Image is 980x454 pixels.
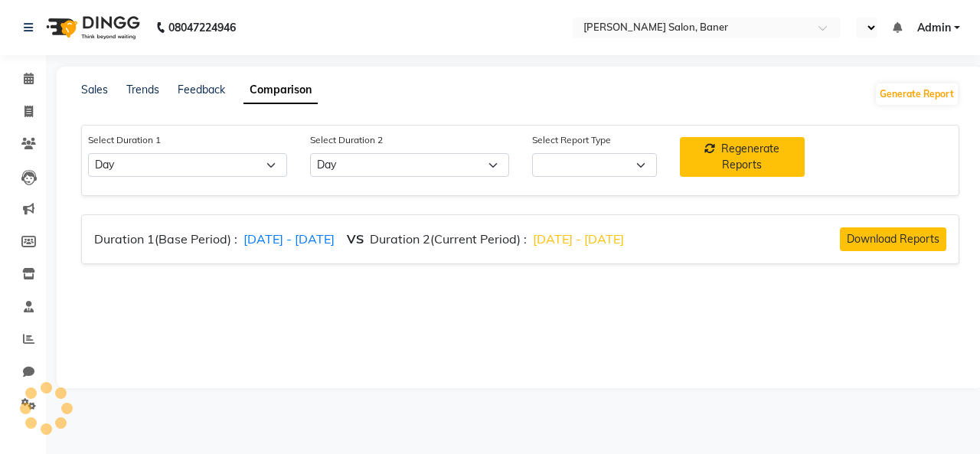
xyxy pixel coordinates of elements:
a: Comparison [243,77,318,104]
label: Select Report Type [532,133,611,147]
b: 08047224946 [168,6,236,49]
strong: VS [347,231,364,247]
label: Select Duration 1 [88,133,161,147]
a: Sales [81,83,108,96]
img: logo [39,6,144,49]
button: Regenerate Reports [680,137,805,177]
span: Regenerate Reports [721,142,779,171]
label: Select Duration 2 [310,133,383,147]
a: Trends [126,83,159,96]
span: Admin [917,20,951,36]
button: Generate Report [876,83,958,105]
a: Feedback [178,83,225,96]
span: [DATE] - [DATE] [533,231,624,247]
span: Download Reports [847,232,939,246]
button: Download Reports [840,227,946,251]
span: [DATE] - [DATE] [243,231,335,247]
h6: Duration 1(Base Period) : Duration 2(Current Period) : [94,232,630,247]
